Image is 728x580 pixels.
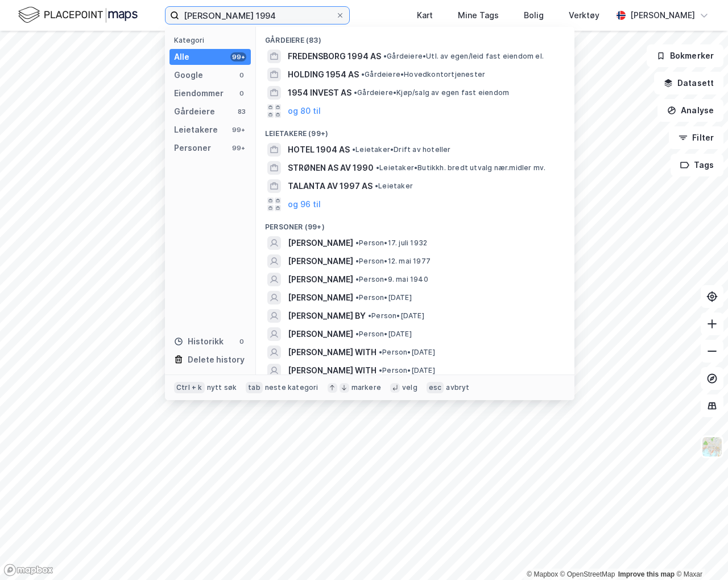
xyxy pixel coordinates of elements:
span: Gårdeiere • Utl. av egen/leid fast eiendom el. [383,52,544,61]
div: 83 [237,107,246,116]
span: Leietaker • Butikkh. bredt utvalg nær.midler mv. [376,163,545,172]
span: [PERSON_NAME] BY [288,309,366,323]
span: [PERSON_NAME] WITH [288,345,377,359]
span: • [355,238,359,247]
button: Analyse [657,99,723,122]
span: • [361,70,365,79]
span: Leietaker • Drift av hoteller [352,145,451,154]
div: Gårdeiere [174,105,215,118]
input: Søk på adresse, matrikkel, gårdeiere, leietakere eller personer [179,7,336,24]
span: • [379,348,382,356]
span: Person • [DATE] [355,293,412,302]
span: Gårdeiere • Hovedkontortjenester [361,70,485,79]
span: Person • 12. mai 1977 [355,257,431,266]
div: neste kategori [265,383,318,392]
div: Personer (99+) [256,213,574,234]
a: Improve this map [618,570,675,578]
div: 99+ [230,143,246,153]
iframe: Chat Widget [671,525,728,580]
span: • [354,88,357,97]
span: Person • [DATE] [355,330,412,339]
div: velg [402,383,417,392]
button: og 96 til [288,198,321,211]
div: markere [351,383,381,392]
button: og 80 til [288,104,321,118]
span: • [379,366,382,375]
div: 0 [237,89,246,98]
span: Person • [DATE] [368,311,424,320]
button: Bokmerker [647,44,723,67]
span: HOLDING 1954 AS [288,68,359,81]
span: Leietaker [375,182,413,191]
div: Historikk [174,335,224,348]
a: Mapbox [527,570,558,578]
div: Gårdeiere (83) [256,27,574,47]
div: Delete history [188,353,245,367]
button: Filter [669,126,723,149]
span: [PERSON_NAME] WITH [288,364,377,377]
a: Mapbox homepage [3,563,53,577]
span: • [355,330,359,338]
span: • [383,52,387,60]
div: Alle [174,50,189,64]
div: avbryt [446,383,469,392]
div: Personer [174,141,211,155]
div: Kategori [174,36,251,44]
div: Bolig [524,9,544,22]
div: Eiendommer [174,87,224,100]
span: [PERSON_NAME] [288,291,353,305]
span: • [376,163,379,172]
span: TALANTA AV 1997 AS [288,179,373,193]
span: [PERSON_NAME] [288,327,353,341]
div: 99+ [230,52,246,61]
span: • [352,145,355,154]
span: [PERSON_NAME] [288,236,353,250]
img: Z [701,436,723,458]
div: 0 [237,71,246,80]
div: Mine Tags [458,9,499,22]
div: Leietakere (99+) [256,120,574,141]
span: • [375,182,378,190]
span: Person • 17. juli 1932 [355,238,427,248]
a: OpenStreetMap [560,570,615,578]
div: Verktøy [569,9,599,22]
span: FREDENSBORG 1994 AS [288,50,381,63]
span: • [355,257,359,265]
div: 99+ [230,125,246,134]
div: tab [246,382,263,393]
div: esc [427,382,444,393]
div: Kart [417,9,433,22]
span: Person • 9. mai 1940 [355,275,428,284]
div: Leietakere [174,123,218,137]
span: Gårdeiere • Kjøp/salg av egen fast eiendom [354,88,509,97]
span: 1954 INVEST AS [288,86,351,100]
span: • [355,293,359,302]
span: [PERSON_NAME] [288,254,353,268]
button: Tags [671,154,723,176]
span: Person • [DATE] [379,366,435,375]
div: 0 [237,337,246,346]
span: HOTEL 1904 AS [288,143,350,157]
span: Person • [DATE] [379,348,435,357]
span: STRØNEN AS AV 1990 [288,161,374,175]
span: [PERSON_NAME] [288,273,353,286]
div: Google [174,68,203,82]
span: • [355,275,359,283]
span: • [368,311,371,320]
div: [PERSON_NAME] [630,9,695,22]
div: Ctrl + k [174,382,205,393]
div: nytt søk [207,383,237,392]
img: logo.f888ab2527a4732fd821a326f86c7f29.svg [18,5,138,25]
button: Datasett [654,72,723,94]
div: Kontrollprogram for chat [671,525,728,580]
